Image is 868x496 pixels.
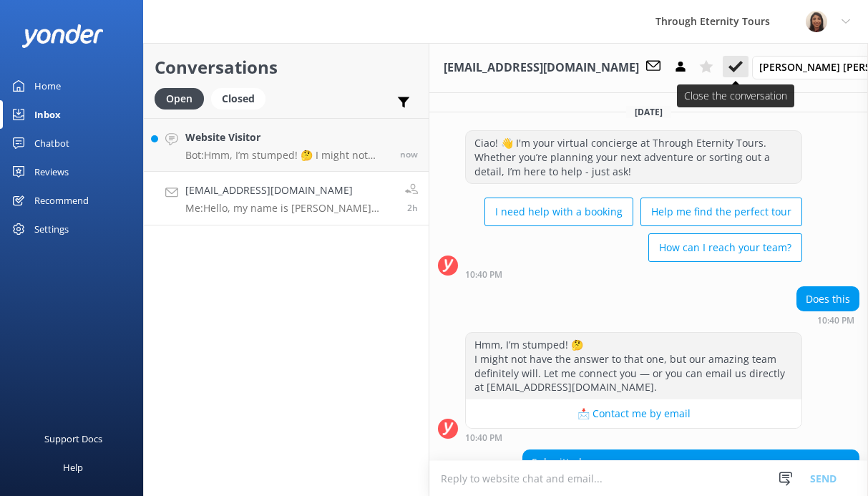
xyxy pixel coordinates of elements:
div: Does this [797,287,859,311]
div: Open [155,88,204,110]
div: Reviews [34,157,69,186]
div: Aug 20 2025 10:40pm (UTC +02:00) Europe/Amsterdam [465,432,802,442]
strong: 10:40 PM [465,271,502,279]
span: [DATE] [626,106,671,118]
a: [EMAIL_ADDRESS][DOMAIN_NAME]Me:Hello, my name is [PERSON_NAME] from Through Eternity Tours. I’m h... [144,172,429,225]
button: 📩 Contact me by email [466,399,801,428]
a: Website VisitorBot:Hmm, I’m stumped! 🤔 I might not have the answer to that one, but our amazing t... [144,118,429,172]
strong: 10:40 PM [465,434,502,442]
div: Recommend [34,186,89,215]
div: Hmm, I’m stumped! 🤔 I might not have the answer to that one, but our amazing team definitely will... [466,333,801,399]
h4: Website Visitor [185,130,389,145]
div: Aug 20 2025 10:40pm (UTC +02:00) Europe/Amsterdam [465,269,802,279]
div: Aug 20 2025 10:40pm (UTC +02:00) Europe/Amsterdam [796,315,859,325]
div: Closed [211,88,265,110]
img: 725-1755267273.png [806,11,827,32]
h3: [EMAIL_ADDRESS][DOMAIN_NAME] [444,59,639,77]
span: Aug 21 2025 04:52pm (UTC +02:00) Europe/Amsterdam [407,202,418,214]
h4: [EMAIL_ADDRESS][DOMAIN_NAME] [185,183,394,198]
p: Me: Hello, my name is [PERSON_NAME] from Through Eternity Tours. I’m happy to help with your ques... [185,202,394,215]
a: Closed [211,90,273,106]
strong: 10:40 PM [817,316,854,325]
button: I need help with a booking [484,198,633,226]
span: Aug 21 2025 06:54pm (UTC +02:00) Europe/Amsterdam [400,148,418,160]
button: Help me find the perfect tour [640,198,802,226]
div: Chatbot [34,129,69,157]
a: Open [155,90,211,106]
div: Inbox [34,100,61,129]
div: Settings [34,215,69,243]
img: yonder-white-logo.png [21,24,104,48]
div: Help [63,453,83,482]
p: Bot: Hmm, I’m stumped! 🤔 I might not have the answer to that one, but our amazing team definitely... [185,149,389,162]
div: Ciao! 👋 I'm your virtual concierge at Through Eternity Tours. Whether you’re planning your next a... [466,131,801,183]
h2: Conversations [155,54,418,81]
div: Home [34,72,61,100]
div: Support Docs [44,424,102,453]
button: How can I reach your team? [648,233,802,262]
